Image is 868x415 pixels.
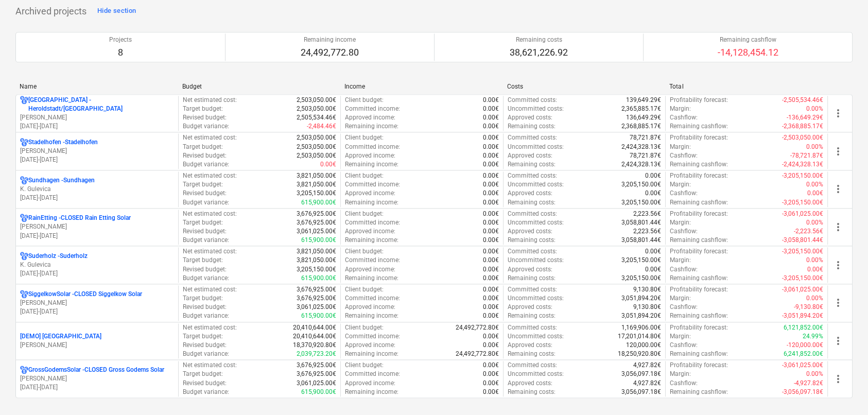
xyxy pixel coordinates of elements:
p: Sundhagen - Sundhagen [28,176,95,185]
p: Net estimated cost : [183,285,237,294]
p: Margin : [670,180,691,189]
p: 0.00€ [483,341,499,350]
p: K. Gulevica [20,185,174,194]
div: SiggelkowSolar -CLOSED Siggelkow Solar[PERSON_NAME][DATE]-[DATE] [20,290,174,316]
p: Margin : [670,294,691,303]
p: 615,900.00€ [301,198,336,207]
p: 3,821,050.00€ [297,180,336,189]
p: Remaining income : [345,274,398,283]
div: GrossGodemsSolar -CLOSED Gross Godems Solar[PERSON_NAME][DATE]-[DATE] [20,366,174,392]
p: Client budget : [345,323,384,332]
span: more_vert [832,335,844,347]
p: SiggelkowSolar - CLOSED Siggelkow Solar [28,290,142,299]
p: Cashflow : [670,189,698,198]
p: Profitability forecast : [670,133,728,142]
p: Approved costs : [508,151,552,160]
p: -3,051,894.20€ [782,312,823,320]
p: 3,205,150.00€ [621,180,661,189]
p: Remaining cashflow : [670,198,728,207]
p: Committed income : [345,143,400,151]
p: 78,721.87€ [630,133,661,142]
p: 0.00€ [645,247,661,256]
p: -120,000.00€ [787,341,823,350]
p: -2,505,534.46€ [782,96,823,105]
p: [PERSON_NAME] [20,147,174,155]
p: 4,927.82€ [633,361,661,370]
div: Sundhagen -SundhagenK. Gulevica[DATE]-[DATE] [20,176,174,202]
p: Target budget : [183,180,223,189]
p: Approved income : [345,113,395,122]
p: [PERSON_NAME] [20,299,174,307]
p: [DATE] - [DATE] [20,155,174,164]
p: Profitability forecast : [670,361,728,370]
p: Uncommitted costs : [508,370,564,378]
p: 2,503,050.00€ [297,143,336,151]
p: Net estimated cost : [183,210,237,218]
p: 24,492,772.80 [301,46,359,59]
div: Suderholz -SuderholzK. Gulevica[DATE]-[DATE] [20,252,174,278]
p: Margin : [670,143,691,151]
p: 139,649.29€ [626,96,661,105]
p: Committed costs : [508,247,557,256]
p: [DEMO] [GEOGRAPHIC_DATA] [20,332,101,341]
p: 20,410,644.00€ [293,323,336,332]
p: 0.00€ [483,105,499,113]
p: Archived projects [15,5,86,18]
p: Committed costs : [508,285,557,294]
p: Client budget : [345,285,384,294]
div: Budget [182,83,337,90]
p: Remaining income : [345,122,398,131]
p: 17,201,014.80€ [618,332,661,341]
p: 0.00€ [483,256,499,265]
p: Margin : [670,332,691,341]
p: 0.00€ [645,189,661,198]
p: Profitability forecast : [670,285,728,294]
span: more_vert [832,145,844,158]
p: 3,821,050.00€ [297,256,336,265]
div: Stadelhofen -Stadelhofen[PERSON_NAME][DATE]-[DATE] [20,138,174,164]
p: 24,492,772.80€ [456,323,499,332]
p: Uncommitted costs : [508,332,564,341]
p: Remaining costs : [508,122,555,131]
p: -3,061,025.00€ [782,361,823,370]
p: Remaining costs : [508,160,555,169]
p: Client budget : [345,133,384,142]
p: 0.00€ [320,160,336,169]
p: Net estimated cost : [183,133,237,142]
p: Remaining income : [345,198,398,207]
p: Profitability forecast : [670,96,728,105]
p: 0.00€ [807,189,823,198]
p: [DATE] - [DATE] [20,269,174,278]
button: Hide section [95,3,138,20]
p: -3,061,025.00€ [782,210,823,218]
p: Remaining cashflow : [670,312,728,320]
p: 0.00€ [483,180,499,189]
p: Committed income : [345,256,400,265]
p: Uncommitted costs : [508,218,564,227]
div: Project has multi currencies enabled [20,252,28,261]
p: 0.00% [806,143,823,151]
p: 0.00€ [483,96,499,105]
p: Target budget : [183,370,223,378]
p: 3,821,050.00€ [297,171,336,180]
p: 0.00€ [483,247,499,256]
p: 3,676,925.00€ [297,370,336,378]
span: more_vert [832,297,844,309]
p: 38,621,226.92 [510,46,568,59]
p: Profitability forecast : [670,323,728,332]
p: 0.00% [806,180,823,189]
p: 0.00€ [645,171,661,180]
div: Income [344,83,499,90]
p: 0.00€ [645,265,661,274]
p: 136,649.29€ [626,113,661,122]
p: Remaining costs : [508,274,555,283]
p: 3,056,097.18€ [621,370,661,378]
p: 3,676,925.00€ [297,210,336,218]
p: Remaining cashflow : [670,236,728,245]
p: Approved income : [345,265,395,274]
p: 0.00€ [483,198,499,207]
p: Budget variance : [183,198,229,207]
p: 0.00% [806,105,823,113]
p: Profitability forecast : [670,247,728,256]
p: Approved costs : [508,303,552,312]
